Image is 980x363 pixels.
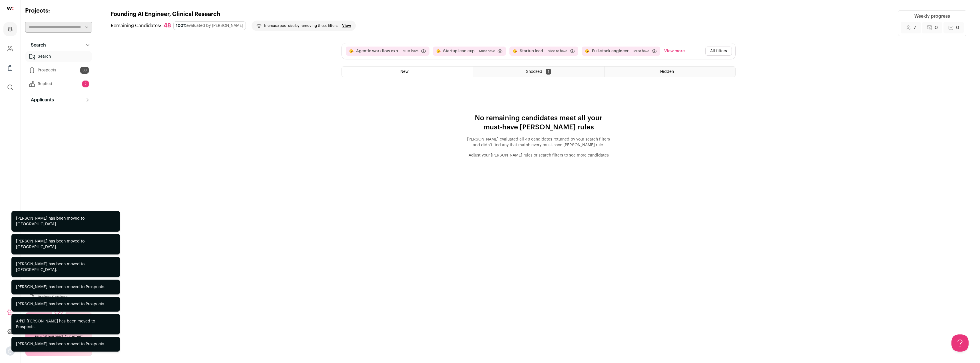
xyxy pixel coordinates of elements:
[111,10,356,18] h1: Founding AI Engineer, Clinical Research
[6,346,15,356] img: nopic.png
[660,70,674,74] span: Hidden
[403,49,419,53] span: Must have
[913,24,916,31] span: 7
[25,51,92,62] a: Search
[25,78,92,90] a: Replied2
[546,69,551,75] span: 1
[25,7,92,15] h2: Projects:
[526,70,542,74] span: Snoozed
[951,334,969,352] iframe: Help Scout Beacon - Open
[6,346,15,356] button: Open dropdown
[479,49,495,53] span: Must have
[7,7,13,10] img: wellfound-shorthand-0d5821cbd27db2630d0214b213865d53afaa358527fdda9d0ea32b1df1b89c2c.svg
[935,24,938,31] span: 0
[25,94,92,106] button: Applicants
[80,67,89,74] span: 30
[16,301,105,307] div: [PERSON_NAME] has been moved to Prospects.
[176,24,186,28] span: 100%
[25,39,92,51] button: Search
[356,48,398,54] button: Agentic workflow exp
[605,67,735,77] a: Hidden
[663,47,686,56] button: View more
[16,341,105,347] div: [PERSON_NAME] has been moved to Prospects.
[16,318,115,330] div: Ari'El [PERSON_NAME] has been moved to Prospects.
[173,21,246,30] div: evaluated by [PERSON_NAME]
[633,49,649,53] span: Must have
[27,97,54,103] p: Applicants
[342,23,351,28] a: View
[443,48,475,54] button: Startup lead exp
[467,153,610,158] button: Adjust your [PERSON_NAME] rules or search filters to see more candidates
[3,42,17,55] a: Company and ATS Settings
[264,23,338,28] p: Increase pool size by removing these filters
[548,49,567,53] span: Nice to have
[16,284,105,290] div: [PERSON_NAME] has been moved to Prospects.
[520,48,543,54] button: Startup lead
[3,22,17,36] a: Projects
[16,238,115,250] div: [PERSON_NAME] has been moved to [GEOGRAPHIC_DATA].
[16,261,115,273] div: [PERSON_NAME] has been moved to [GEOGRAPHIC_DATA].
[82,81,89,87] span: 2
[956,24,959,31] span: 0
[16,216,115,227] div: [PERSON_NAME] has been moved to [GEOGRAPHIC_DATA].
[705,47,732,56] button: All filters
[467,114,610,132] p: No remaining candidates meet all your must-have [PERSON_NAME] rules
[164,22,171,29] div: 48
[27,42,46,49] p: Search
[592,48,629,54] button: Full-stack engineer
[914,13,950,20] div: Weekly progress
[3,61,17,75] a: Company Lists
[25,65,92,76] a: Prospects30
[467,137,610,148] p: [PERSON_NAME] evaluated all 48 candidates returned by your search filters and didn’t find any tha...
[111,22,161,29] span: Remaining Candidates:
[400,70,409,74] span: New
[473,67,604,77] a: Snoozed 1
